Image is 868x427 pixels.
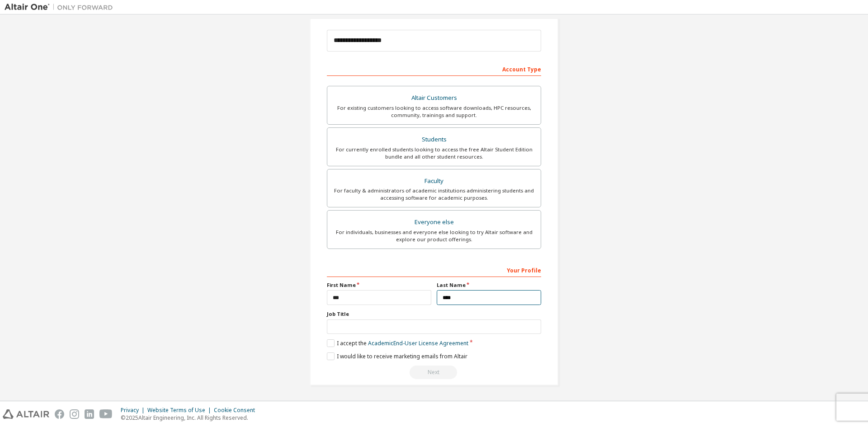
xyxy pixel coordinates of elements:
div: Cookie Consent [214,407,260,414]
div: Students [333,133,535,146]
div: Everyone else [333,216,535,229]
div: Altair Customers [333,92,535,104]
div: For individuals, businesses and everyone else looking to try Altair software and explore our prod... [333,229,535,243]
div: Privacy [121,407,147,414]
img: altair_logo.svg [3,409,49,419]
a: Academic End-User License Agreement [368,339,468,347]
img: instagram.svg [70,409,79,419]
div: For existing customers looking to access software downloads, HPC resources, community, trainings ... [333,104,535,119]
div: Read and acccept EULA to continue [327,366,541,379]
img: linkedin.svg [85,409,94,419]
p: © 2025 Altair Engineering, Inc. All Rights Reserved. [121,414,260,422]
img: youtube.svg [99,409,113,419]
div: For faculty & administrators of academic institutions administering students and accessing softwa... [333,187,535,202]
div: Your Profile [327,263,541,277]
div: Website Terms of Use [147,407,214,414]
label: I accept the [327,339,468,347]
div: Faculty [333,175,535,188]
img: Altair One [5,3,118,12]
div: Account Type [327,61,541,76]
div: For currently enrolled students looking to access the free Altair Student Edition bundle and all ... [333,146,535,160]
label: Last Name [437,282,541,289]
label: I would like to receive marketing emails from Altair [327,352,467,360]
label: First Name [327,282,431,289]
img: facebook.svg [55,409,64,419]
label: Job Title [327,310,541,318]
